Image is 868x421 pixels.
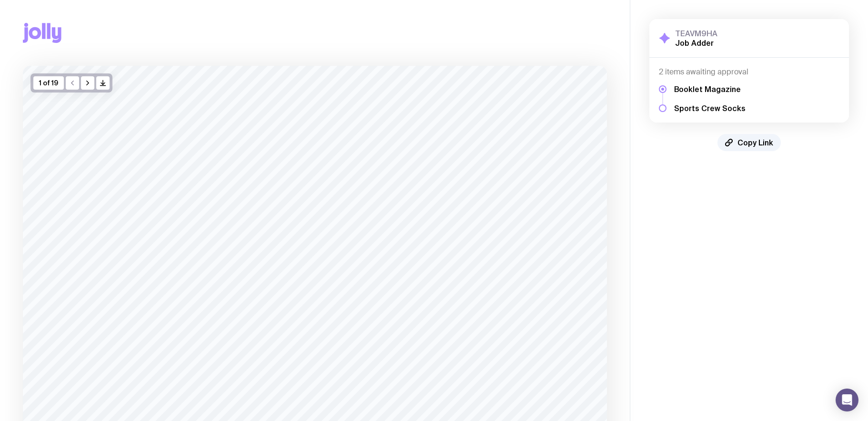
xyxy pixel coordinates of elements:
[737,138,773,147] span: Copy Link
[33,76,64,90] div: 1 of 19
[675,29,717,38] h3: TEAVM9HA
[717,134,781,151] button: Copy Link
[101,81,106,86] g: /> />
[96,76,110,90] button: />/>
[836,389,858,411] div: Open Intercom Messenger
[674,103,746,113] h5: Sports Crew Socks
[659,67,839,77] h4: 2 items awaiting approval
[675,38,717,48] h2: Job Adder
[674,84,746,94] h5: Booklet Magazine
